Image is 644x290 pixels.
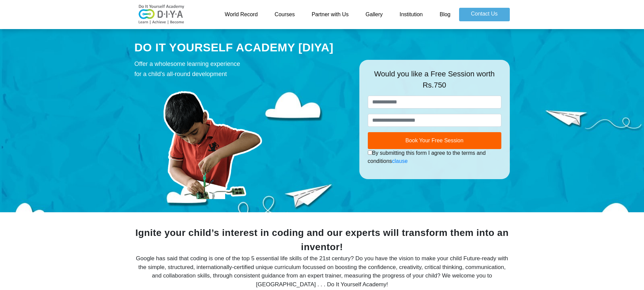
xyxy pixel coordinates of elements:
[391,8,431,21] a: Institution
[135,254,510,289] div: Google has said that coding is one of the top 5 essential life skills of the 21st century? Do you...
[405,138,463,143] span: Book Your Free Session
[392,158,408,164] a: clause
[459,8,510,21] a: Contact Us
[135,59,349,79] div: Offer a wholesome learning experience for a child's all-round development
[266,8,303,21] a: Courses
[135,82,290,199] img: course-prod.png
[216,8,266,21] a: World Record
[368,132,501,149] button: Book Your Free Session
[431,8,459,21] a: Blog
[368,68,501,96] div: Would you like a Free Session worth Rs.750
[368,149,501,165] div: By submitting this form I agree to the terms and conditions
[135,4,189,25] img: logo-v2.png
[357,8,391,21] a: Gallery
[303,8,357,21] a: Partner with Us
[135,40,349,56] div: DO IT YOURSELF ACADEMY [DIYA]
[135,226,510,254] div: Ignite your child’s interest in coding and our experts will transform them into an inventor!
